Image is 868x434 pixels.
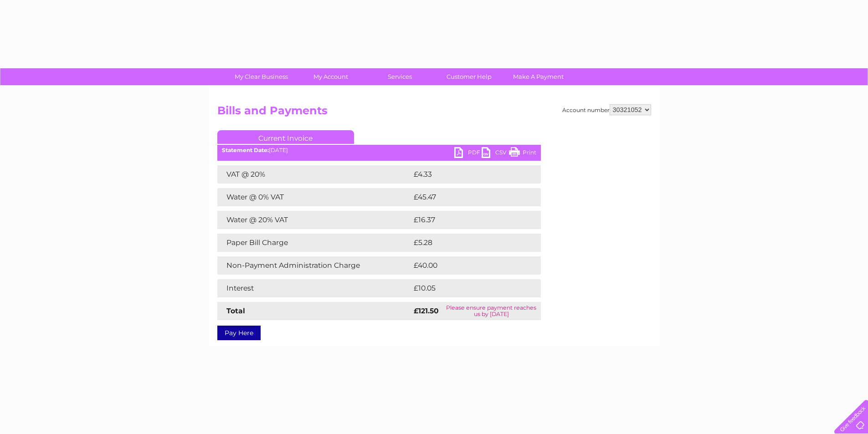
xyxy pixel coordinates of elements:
td: £45.47 [411,188,522,206]
td: Paper Bill Charge [217,234,411,252]
td: £5.28 [411,234,519,252]
a: CSV [482,147,509,160]
a: Services [362,68,437,85]
strong: £121.50 [414,306,439,315]
td: Water @ 20% VAT [217,211,411,229]
h2: Bills and Payments [217,104,651,122]
td: Please ensure payment reaches us by [DATE] [442,302,540,320]
td: £10.05 [411,279,522,297]
a: PDF [454,147,482,160]
td: £40.00 [411,256,523,275]
td: Interest [217,279,411,297]
a: Pay Here [217,326,261,340]
td: £4.33 [411,165,519,184]
td: £16.37 [411,211,522,229]
td: Water @ 0% VAT [217,188,411,206]
a: Customer Help [431,68,507,85]
a: Print [509,147,536,160]
td: VAT @ 20% [217,165,411,184]
td: Non-Payment Administration Charge [217,256,411,275]
a: My Clear Business [224,68,299,85]
b: Statement Date: [222,147,269,153]
div: Account number [562,104,651,115]
a: Make A Payment [501,68,576,85]
a: Current Invoice [217,130,354,144]
div: [DATE] [217,147,541,153]
a: My Account [293,68,368,85]
strong: Total [226,306,245,315]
